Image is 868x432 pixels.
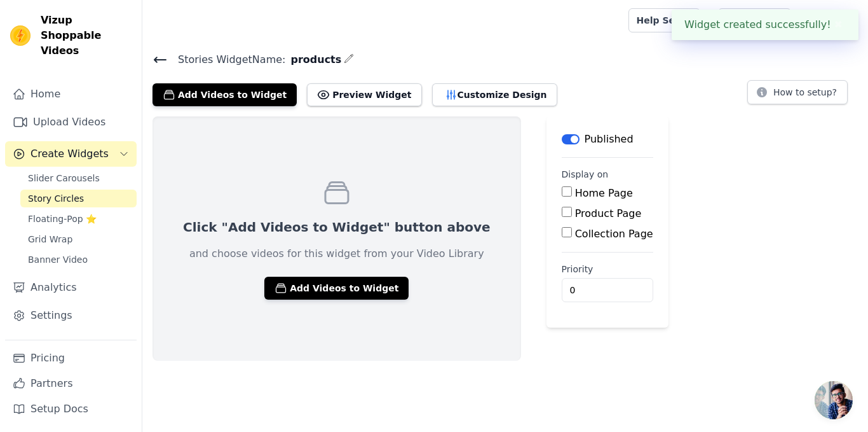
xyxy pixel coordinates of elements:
label: Home Page [575,187,633,199]
a: Grid Wrap [20,230,137,248]
button: Create Widgets [5,141,137,167]
a: Settings [5,303,137,328]
p: Click "Add Videos to Widget" button above [183,218,491,236]
button: Close [831,17,846,32]
button: Preview Widget [307,83,421,106]
p: Published [585,132,634,147]
span: Create Widgets [31,146,109,162]
span: Story Circles [28,192,84,205]
a: Floating-Pop ⭐ [20,210,137,228]
button: Customize Design [432,83,557,106]
span: Floating-Pop ⭐ [28,213,97,225]
div: Widget created successfully! [672,10,858,40]
a: How to setup? [747,89,848,101]
label: Priority [562,263,653,275]
a: Open chat [815,381,853,419]
button: Add Videos to Widget [153,83,297,106]
label: Product Page [575,207,642,219]
span: Stories Widget Name: [168,52,285,67]
a: Partners [5,371,137,396]
img: Vizup [10,25,31,46]
button: How to setup? [747,80,848,104]
legend: Display on [562,168,609,181]
a: Home [5,81,137,107]
a: Slider Carousels [20,169,137,187]
a: Setup Docs [5,396,137,422]
a: Book Demo [718,8,791,32]
a: Story Circles [20,190,137,207]
button: Add Videos to Widget [264,277,409,300]
span: Grid Wrap [28,233,72,246]
span: Banner Video [28,253,88,266]
p: and choose videos for this widget from your Video Library [189,246,484,261]
span: Vizup Shoppable Videos [41,13,132,59]
a: Pricing [5,345,137,371]
button: P Pakilo [801,9,858,32]
span: products [285,52,341,67]
span: Slider Carousels [28,172,100,185]
a: Upload Videos [5,109,137,135]
a: Analytics [5,275,137,300]
label: Collection Page [575,228,653,240]
p: Pakilo [822,9,858,32]
div: Edit Name [344,51,354,68]
a: Banner Video [20,251,137,268]
a: Help Setup [628,8,700,32]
